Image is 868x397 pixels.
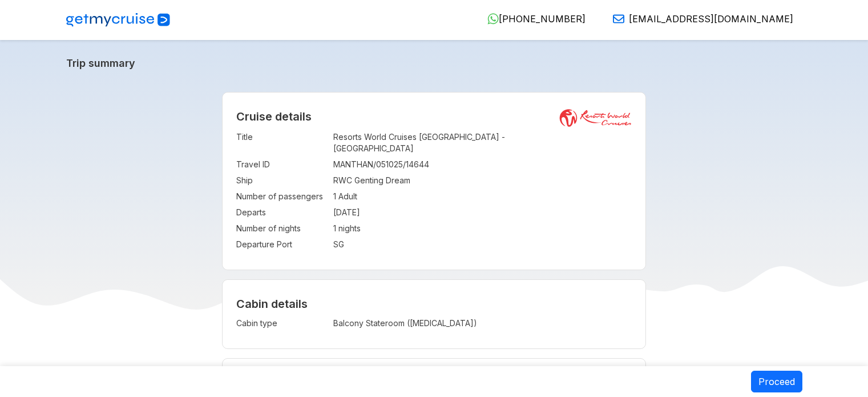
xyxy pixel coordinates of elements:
[236,110,632,123] h2: Cruise details
[333,315,543,331] td: Balcony Stateroom ([MEDICAL_DATA])
[236,236,328,252] td: Departure Port
[236,173,328,189] td: Ship
[604,13,793,25] a: [EMAIL_ADDRESS][DOMAIN_NAME]
[328,204,333,220] td: :
[333,129,632,157] td: Resorts World Cruises [GEOGRAPHIC_DATA] - [GEOGRAPHIC_DATA]
[328,236,333,252] td: :
[333,157,632,173] td: MANTHAN/051025/14644
[236,297,632,311] h4: Cabin details
[236,189,328,204] td: Number of passengers
[328,129,333,157] td: :
[328,173,333,189] td: :
[333,220,632,236] td: 1 nights
[333,189,632,204] td: 1 Adult
[236,220,328,236] td: Number of nights
[328,157,333,173] td: :
[328,315,333,331] td: :
[629,13,793,25] span: [EMAIL_ADDRESS][DOMAIN_NAME]
[613,13,624,25] img: Email
[478,13,586,25] a: [PHONE_NUMBER]
[751,371,802,392] button: Proceed
[328,189,333,204] td: :
[333,173,632,189] td: RWC Genting Dream
[236,204,328,220] td: Departs
[236,129,328,157] td: Title
[499,13,586,25] span: [PHONE_NUMBER]
[333,236,632,252] td: SG
[487,13,499,25] img: WhatsApp
[236,315,328,331] td: Cabin type
[236,157,328,173] td: Travel ID
[66,57,802,69] a: Trip summary
[328,220,333,236] td: :
[333,204,632,220] td: [DATE]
